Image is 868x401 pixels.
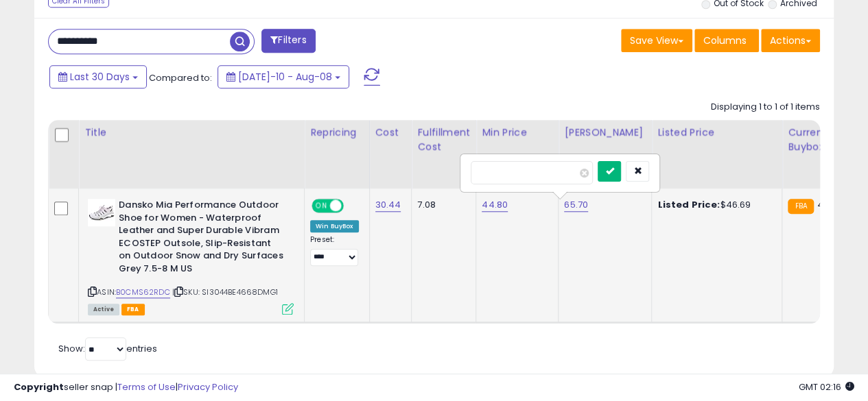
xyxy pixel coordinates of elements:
[313,200,330,212] span: ON
[788,125,858,154] div: Current Buybox Price
[310,220,359,232] div: Win BuyBox
[88,199,294,313] div: ASIN:
[218,65,349,88] button: [DATE]-10 - Aug-08
[799,380,854,393] span: 2025-09-8 02:16 GMT
[116,287,170,298] a: B0CMS62RDC
[761,29,820,52] button: Actions
[84,125,298,140] div: Title
[621,29,692,52] button: Save View
[261,29,315,53] button: Filters
[564,125,646,140] div: [PERSON_NAME]
[657,199,771,211] div: $46.69
[310,125,364,140] div: Repricing
[88,304,119,315] span: All listings currently available for purchase on Amazon
[788,199,813,214] small: FBA
[482,198,508,212] a: 44.80
[49,65,147,88] button: Last 30 Days
[172,287,278,297] span: | SKU: SI3044BE4668DMG1
[342,200,364,212] span: OFF
[564,198,588,212] a: 65.70
[58,342,157,355] span: Show: entries
[88,199,115,226] img: 31CQ8v41ahL._SL40_.jpg
[375,125,406,140] div: Cost
[417,125,470,154] div: Fulfillment Cost
[482,125,552,140] div: Min Price
[14,381,238,394] div: seller snap | |
[149,71,212,84] span: Compared to:
[694,29,759,52] button: Columns
[178,380,238,393] a: Privacy Policy
[417,199,465,211] div: 7.08
[238,70,332,84] span: [DATE]-10 - Aug-08
[817,198,843,211] span: 46.69
[121,304,145,315] span: FBA
[310,235,359,266] div: Preset:
[14,380,64,393] strong: Copyright
[657,198,720,211] b: Listed Price:
[703,34,747,47] span: Columns
[119,199,285,278] b: Dansko Mia Performance Outdoor Shoe for Women - Waterproof Leather and Super Durable Vibram ECOST...
[375,198,401,212] a: 30.44
[117,380,176,393] a: Terms of Use
[711,101,820,114] div: Displaying 1 to 1 of 1 items
[657,125,776,140] div: Listed Price
[70,70,130,84] span: Last 30 Days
